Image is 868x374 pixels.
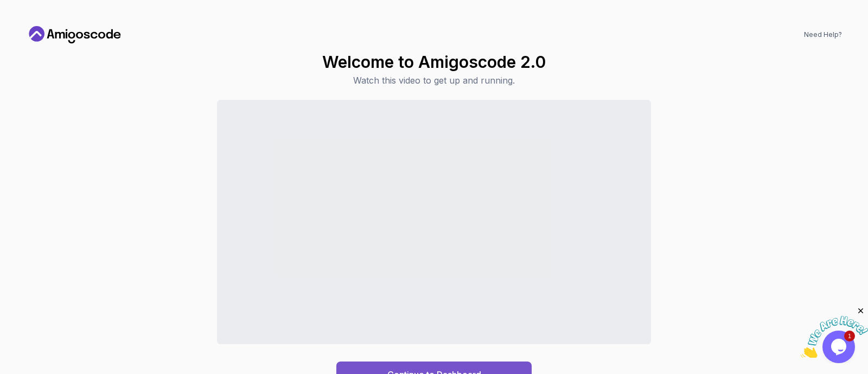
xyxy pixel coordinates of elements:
h1: Welcome to Amigoscode 2.0 [322,52,546,72]
iframe: chat widget [801,306,868,358]
a: Home link [26,26,124,43]
iframe: Sales Video [217,100,651,344]
p: Watch this video to get up and running. [322,74,546,87]
a: Need Help? [804,30,842,39]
